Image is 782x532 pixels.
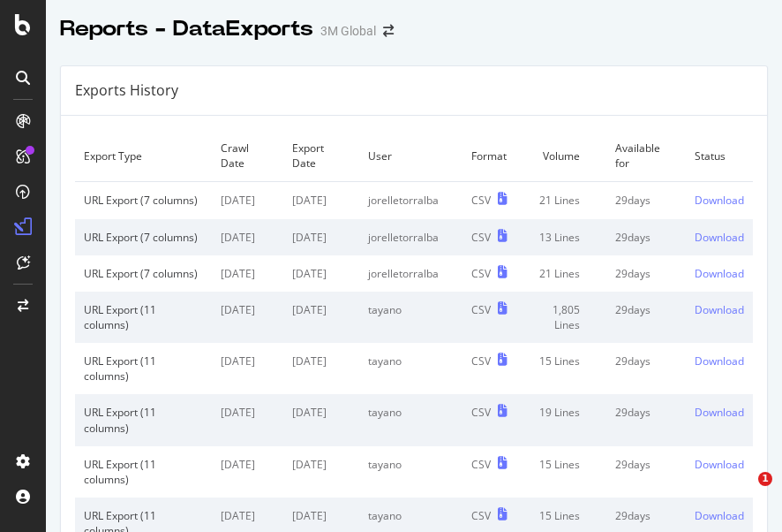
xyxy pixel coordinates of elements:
[516,292,607,343] td: 1,805 Lines
[359,182,462,219] td: jorelletorralba
[606,292,686,343] td: 29 days
[283,292,359,343] td: [DATE]
[75,80,178,101] div: Exports History
[695,193,744,208] a: Download
[383,25,394,37] div: arrow-right-arrow-left
[359,255,462,292] td: jorelletorralba
[606,255,686,292] td: 29 days
[695,230,744,245] a: Download
[84,230,203,245] div: URL Export (7 columns)
[471,230,491,245] div: CSV
[462,130,516,182] td: Format
[359,219,462,255] td: jorelletorralba
[84,457,203,487] div: URL Export (11 columns)
[695,266,744,281] a: Download
[516,343,607,394] td: 15 Lines
[471,405,491,420] div: CSV
[516,394,607,445] td: 19 Lines
[283,394,359,445] td: [DATE]
[471,508,491,523] div: CSV
[283,130,359,182] td: Export Date
[212,182,284,219] td: [DATE]
[686,130,753,182] td: Status
[84,405,203,435] div: URL Export (11 columns)
[84,193,203,208] div: URL Export (7 columns)
[359,343,462,394] td: tayano
[695,457,744,472] a: Download
[606,130,686,182] td: Available for
[516,130,607,182] td: Volume
[471,193,491,208] div: CSV
[212,130,284,182] td: Crawl Date
[60,14,313,44] div: Reports - DataExports
[212,446,284,498] td: [DATE]
[212,394,284,445] td: [DATE]
[75,130,212,182] td: Export Type
[695,353,744,369] a: Download
[84,302,203,332] div: URL Export (11 columns)
[695,405,744,420] a: Download
[695,508,744,523] a: Download
[212,343,284,394] td: [DATE]
[471,457,491,472] div: CSV
[471,353,491,369] div: CSV
[606,394,686,445] td: 29 days
[212,292,284,343] td: [DATE]
[722,472,764,514] iframe: Intercom live chat
[471,266,491,281] div: CSV
[516,446,607,498] td: 15 Lines
[359,130,462,182] td: User
[320,22,376,40] div: 3M Global
[606,219,686,255] td: 29 days
[606,446,686,498] td: 29 days
[695,302,744,317] a: Download
[283,255,359,292] td: [DATE]
[84,266,203,281] div: URL Export (7 columns)
[471,302,491,317] div: CSV
[758,472,772,486] span: 1
[359,292,462,343] td: tayano
[283,219,359,255] td: [DATE]
[84,353,203,384] div: URL Export (11 columns)
[606,343,686,394] td: 29 days
[283,182,359,219] td: [DATE]
[359,394,462,445] td: tayano
[359,446,462,498] td: tayano
[606,182,686,219] td: 29 days
[212,255,284,292] td: [DATE]
[516,182,607,219] td: 21 Lines
[516,219,607,255] td: 13 Lines
[212,219,284,255] td: [DATE]
[283,343,359,394] td: [DATE]
[516,255,607,292] td: 21 Lines
[283,446,359,498] td: [DATE]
